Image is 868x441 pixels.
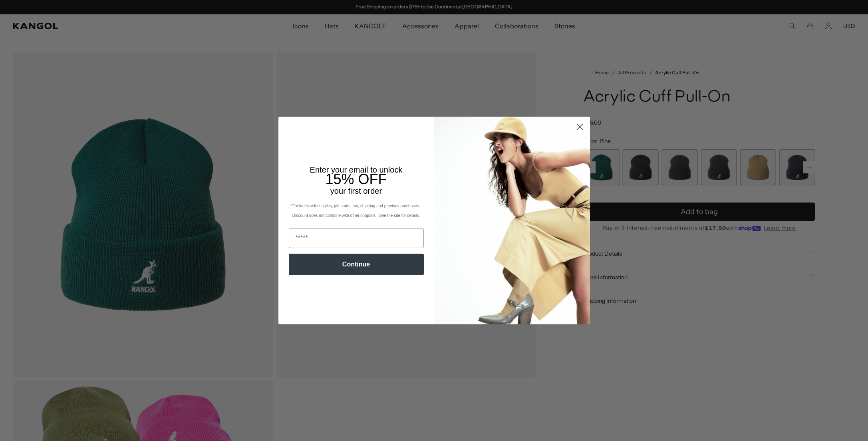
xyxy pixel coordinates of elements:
button: Continue [289,254,424,275]
img: 93be19ad-e773-4382-80b9-c9d740c9197f.jpeg [434,117,590,324]
span: Enter your email to unlock [310,165,403,174]
button: Close dialog [573,120,587,134]
input: Email [289,228,424,248]
span: your first order [330,187,382,195]
span: 15% OFF [325,171,387,187]
span: *Excludes select styles, gift cards, tax, shipping and previous purchases. Discount does not comb... [291,204,421,218]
